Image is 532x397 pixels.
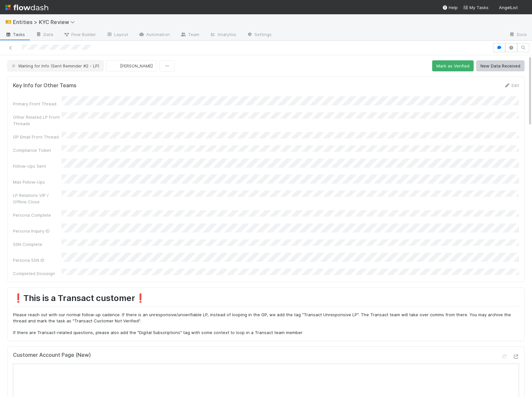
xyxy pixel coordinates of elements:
[10,63,99,68] span: Waiting for Info (Sent Reminder #2 - LP)
[133,30,175,40] a: Automation
[13,101,62,107] div: Primary Front Thread
[13,257,62,263] div: Persona SSN ID
[13,312,519,324] p: Please reach out with our normal follow-up cadence. If there is an unresponsive/unverifiable LP, ...
[5,2,48,13] img: logo-inverted-e16ddd16eac7371096b0.svg
[520,5,527,11] img: avatar_ec94f6e9-05c5-4d36-a6c8-d0cea77c3c29.png
[64,31,96,38] span: Flow Builder
[30,30,58,40] a: Data
[13,114,62,127] div: Other Related LP Front Threads
[58,30,101,40] a: Flow Builder
[13,270,62,277] div: Completed Docusign
[13,228,62,234] div: Persona Inquiry ID
[7,60,103,71] button: Waiting for Info (Sent Reminder #2 - LP)
[442,4,458,11] div: Help
[112,63,118,69] img: avatar_ec94f6e9-05c5-4d36-a6c8-d0cea77c3c29.png
[504,30,532,40] a: Docs
[205,30,242,40] a: Analytics
[13,241,62,247] div: SSN Complete
[499,5,518,10] span: AngelList
[101,30,133,40] a: Layout
[106,60,157,71] button: [PERSON_NAME]
[242,30,277,40] a: Settings
[13,179,62,185] div: Max Follow-Ups
[13,212,62,218] div: Persona Complete
[13,293,519,306] h1: ❗This is a Transact customer❗
[504,83,519,88] a: Edit
[13,330,519,336] p: If there are Transact-related questions, please also add the "Digital Subscriptions" tag with som...
[13,82,77,89] h5: Key Info for Other Teams
[5,31,25,38] span: Tasks
[5,19,12,25] span: 🎫
[463,5,489,10] span: My Tasks
[120,63,153,68] span: [PERSON_NAME]
[463,4,489,11] a: My Tasks
[13,352,91,358] h5: Customer Account Page (New)
[476,60,525,71] button: New Data Received
[13,19,78,25] span: Entities > KYC Review
[13,192,62,205] div: LP Relations VIP / Offline Close
[432,60,474,71] button: Mark as Verified
[13,147,62,153] div: Compliance Ticket
[13,163,62,169] div: Follow-Ups Sent
[175,30,205,40] a: Team
[13,134,62,140] div: GP Email Front Thread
